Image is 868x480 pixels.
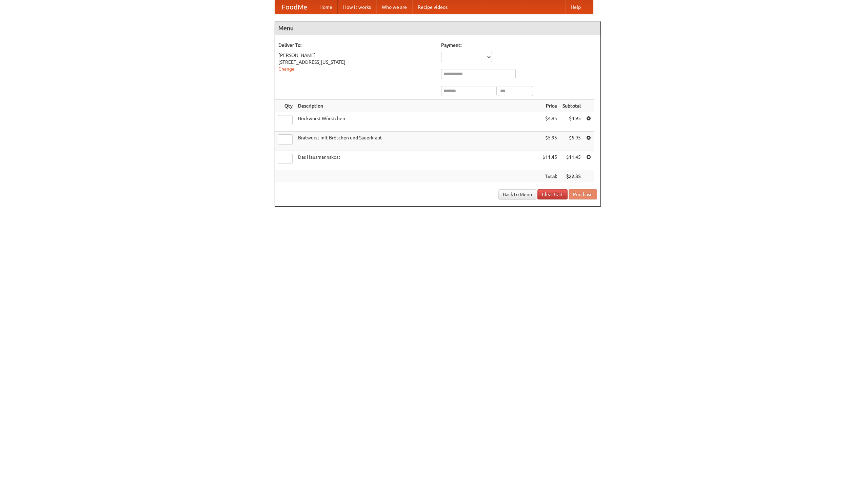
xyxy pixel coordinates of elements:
[560,132,584,151] td: $5.95
[560,151,584,170] td: $11.45
[537,189,568,199] a: Clear Cart
[278,52,434,59] div: [PERSON_NAME]
[275,0,314,14] a: FoodMe
[295,112,540,132] td: Bockwurst Würstchen
[278,42,434,49] h5: Deliver To:
[540,112,560,132] td: $4.95
[540,151,560,170] td: $11.45
[295,100,540,112] th: Description
[560,100,584,112] th: Subtotal
[569,189,597,199] button: Purchase
[560,170,584,183] th: $22.35
[275,100,295,112] th: Qty
[565,0,586,14] a: Help
[314,0,338,14] a: Home
[540,100,560,112] th: Price
[498,189,536,199] a: Back to Menu
[278,59,434,65] div: [STREET_ADDRESS][US_STATE]
[275,21,600,35] h4: Menu
[338,0,376,14] a: How it works
[295,132,540,151] td: Bratwurst mit Brötchen und Sauerkraut
[278,66,295,72] a: Change
[560,112,584,132] td: $4.95
[376,0,412,14] a: Who we are
[441,42,597,49] h5: Payment:
[412,0,453,14] a: Recipe videos
[540,170,560,183] th: Total:
[295,151,540,170] td: Das Hausmannskost
[540,132,560,151] td: $5.95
